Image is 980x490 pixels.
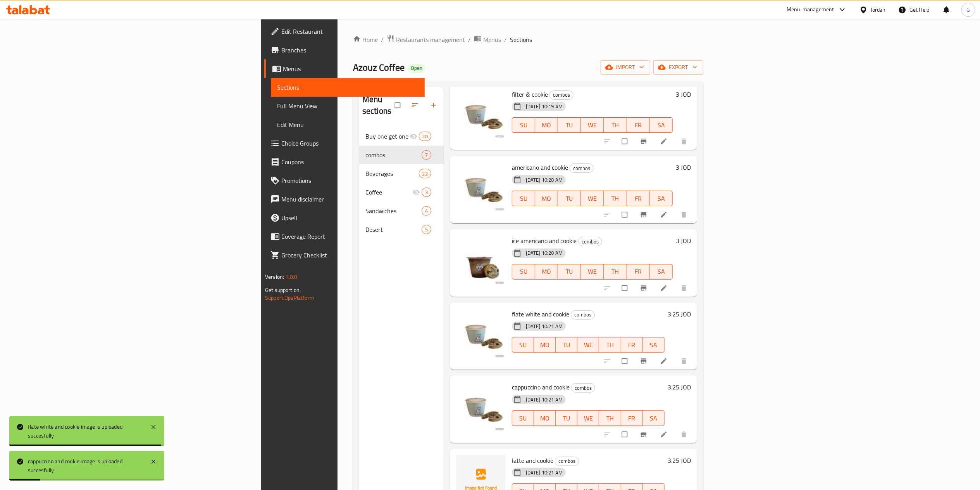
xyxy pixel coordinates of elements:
button: TH [604,264,627,280]
div: combos [571,310,595,320]
span: SU [515,339,531,351]
span: FR [630,120,647,131]
li: / [468,35,471,44]
span: flate white and cookie [512,308,569,320]
button: FR [621,337,643,353]
a: Support.OpsPlatform [265,293,314,303]
span: ice americano and cookie [512,235,577,247]
span: SU [515,266,532,277]
button: TU [558,117,581,133]
span: Upsell [281,213,419,222]
span: SA [653,266,670,277]
button: TH [599,337,621,353]
a: Coverage Report [264,227,425,246]
button: delete [675,280,694,297]
span: MO [538,120,555,131]
button: WE [577,337,599,353]
h6: 3.25 JOD [668,309,691,320]
span: Select to update [617,281,634,295]
span: combos [570,164,593,173]
span: 7 [422,151,431,159]
span: SA [653,193,670,204]
svg: Inactive section [412,188,420,196]
span: Select all sections [390,98,406,113]
span: 20 [419,133,431,140]
span: filter & cookie [512,89,548,100]
span: cappuccino and cookie [512,381,570,393]
span: combos [550,90,573,99]
span: Sections [510,35,532,44]
span: G [966,5,970,14]
button: import [601,60,650,75]
div: items [419,132,431,141]
span: 5 [422,226,431,233]
a: Grocery Checklist [264,246,425,264]
span: [DATE] 10:21 AM [523,469,566,476]
img: cappuccino and cookie [456,382,506,431]
a: Edit menu item [660,431,669,438]
a: Edit menu item [660,357,669,365]
span: TH [607,120,623,131]
button: delete [675,206,694,223]
span: TU [559,339,574,351]
button: delete [675,133,694,150]
button: SA [650,191,673,206]
button: delete [675,426,694,443]
div: Desert5 [359,220,444,239]
button: SU [512,264,535,280]
span: combos [555,457,579,466]
span: WE [584,266,601,277]
span: Beverages [365,169,419,178]
a: Menu disclaimer [264,190,425,209]
span: Coupons [281,157,419,167]
h6: 3 JOD [676,235,691,246]
a: Menus [474,35,501,45]
button: MO [534,410,556,426]
span: MO [537,413,553,424]
span: Sort sections [406,97,425,114]
span: combos [365,150,422,160]
span: TU [561,193,578,204]
button: SA [643,410,665,426]
span: 1.0.0 [285,272,297,282]
li: / [504,35,507,44]
button: SU [512,410,534,426]
a: Edit Menu [271,115,425,134]
div: Desert [365,225,422,234]
a: Sections [271,78,425,97]
span: combos [579,237,602,246]
span: TU [561,266,578,277]
button: FR [627,191,650,206]
span: MO [538,266,555,277]
div: Beverages22 [359,164,444,183]
span: americano and cookie [512,162,568,173]
div: Sandwiches4 [359,202,444,220]
button: MO [535,191,558,206]
span: Full Menu View [277,101,419,111]
button: MO [535,117,558,133]
button: SU [512,117,535,133]
button: TH [599,410,621,426]
div: Sandwiches [365,206,422,215]
span: Promotions [281,176,419,185]
button: WE [581,264,604,280]
div: cappuccino and cookie image is uploaded succesfully [28,457,143,474]
button: TU [558,191,581,206]
h6: 3 JOD [676,162,691,173]
h6: 3.25 JOD [668,382,691,393]
span: TH [607,193,623,204]
button: Add section [425,97,444,114]
span: Menus [483,35,501,44]
button: WE [581,191,604,206]
button: SU [512,191,535,206]
div: items [422,150,431,160]
a: Edit menu item [660,211,669,219]
a: Choice Groups [264,134,425,153]
div: combos [549,90,574,100]
span: Select to update [617,207,634,222]
img: flate white and cookie [456,309,506,358]
span: Coffee [365,188,412,197]
span: latte and cookie [512,455,553,466]
span: [DATE] 10:21 AM [523,396,566,403]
